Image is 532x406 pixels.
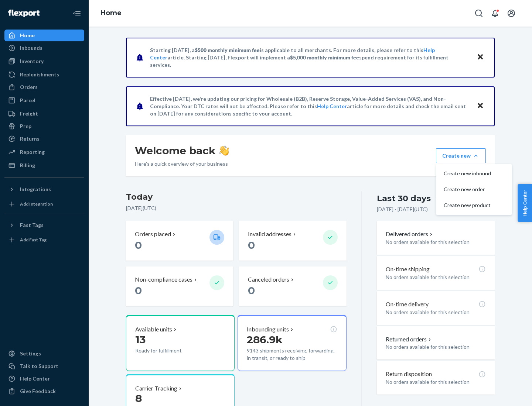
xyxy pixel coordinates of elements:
[135,325,172,334] p: Available units
[4,348,84,359] a: Settings
[20,123,31,130] div: Prep
[290,54,359,61] span: $5,000 monthly minimum fee
[475,52,485,63] button: Close
[438,166,510,182] button: Create new inbound
[20,362,58,370] div: Talk to Support
[69,6,84,21] button: Close Navigation
[317,103,347,109] a: Help Center
[248,284,255,297] span: 0
[386,273,486,281] p: No orders available for this selection
[386,300,429,309] p: On-time delivery
[20,44,42,52] div: Inbounds
[135,384,177,393] p: Carrier Tracking
[20,83,38,91] div: Orders
[135,144,229,157] h1: Welcome back
[126,191,347,203] h3: Today
[219,145,229,156] img: hand-wave emoji
[135,392,142,405] span: 8
[20,162,35,169] div: Billing
[377,193,431,204] div: Last 30 days
[4,69,84,80] a: Replenishments
[4,198,84,210] a: Add Integration
[248,230,291,238] p: Invalid addresses
[386,378,486,386] p: No orders available for this selection
[4,42,84,54] a: Inbounds
[386,343,486,351] p: No orders available for this selection
[20,375,50,382] div: Help Center
[135,160,229,168] p: Here’s a quick overview of your business
[135,347,204,354] p: Ready for fulfillment
[518,184,532,222] button: Help Center
[247,347,337,362] p: 9143 shipments receiving, forwarding, in transit, or ready to ship
[438,182,510,197] button: Create new order
[504,6,519,21] button: Open account menu
[4,159,84,171] a: Billing
[20,32,35,39] div: Home
[4,120,84,132] a: Prep
[436,148,486,163] button: Create newCreate new inboundCreate new orderCreate new product
[248,239,255,251] span: 0
[248,275,289,284] p: Canceled orders
[4,373,84,385] a: Help Center
[4,133,84,145] a: Returns
[20,201,53,207] div: Add Integration
[135,284,142,297] span: 0
[247,333,283,346] span: 286.9k
[386,309,486,316] p: No orders available for this selection
[386,238,486,246] p: No orders available for this selection
[471,6,486,21] button: Open Search Box
[126,204,347,212] p: [DATE] ( UTC )
[4,108,84,120] a: Freight
[4,234,84,246] a: Add Fast Tag
[386,265,430,273] p: On-time shipping
[386,230,434,238] button: Delivered orders
[377,206,428,213] p: [DATE] - [DATE] ( UTC )
[135,239,142,251] span: 0
[20,135,40,142] div: Returns
[20,350,41,357] div: Settings
[444,187,491,192] span: Create new order
[386,370,432,378] p: Return disposition
[4,219,84,231] button: Fast Tags
[135,333,146,346] span: 13
[20,110,38,117] div: Freight
[150,95,470,117] p: Effective [DATE], we're updating our pricing for Wholesale (B2B), Reserve Storage, Value-Added Se...
[4,183,84,195] button: Integrations
[4,55,84,67] a: Inventory
[386,335,433,344] button: Returned orders
[150,47,470,69] p: Starting [DATE], a is applicable to all merchants. For more details, please refer to this article...
[135,230,171,238] p: Orders placed
[4,94,84,106] a: Parcel
[20,388,56,395] div: Give Feedback
[247,325,289,334] p: Inbounding units
[4,360,84,372] a: Talk to Support
[135,275,192,284] p: Non-compliance cases
[4,385,84,397] button: Give Feedback
[239,266,346,306] button: Canceled orders 0
[20,58,44,65] div: Inventory
[4,81,84,93] a: Orders
[239,221,346,261] button: Invalid addresses 0
[438,197,510,213] button: Create new product
[95,3,127,24] ol: breadcrumbs
[444,171,491,176] span: Create new inbound
[20,237,47,243] div: Add Fast Tag
[20,71,59,78] div: Replenishments
[126,315,235,371] button: Available units13Ready for fulfillment
[100,9,122,17] a: Home
[238,315,346,371] button: Inbounding units286.9k9143 shipments receiving, forwarding, in transit, or ready to ship
[8,10,40,17] img: Flexport logo
[20,148,45,156] div: Reporting
[444,203,491,208] span: Create new product
[488,6,502,21] button: Open notifications
[20,186,51,193] div: Integrations
[126,266,233,306] button: Non-compliance cases 0
[475,101,485,111] button: Close
[195,47,260,53] span: $500 monthly minimum fee
[20,221,44,229] div: Fast Tags
[4,30,84,41] a: Home
[126,221,233,261] button: Orders placed 0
